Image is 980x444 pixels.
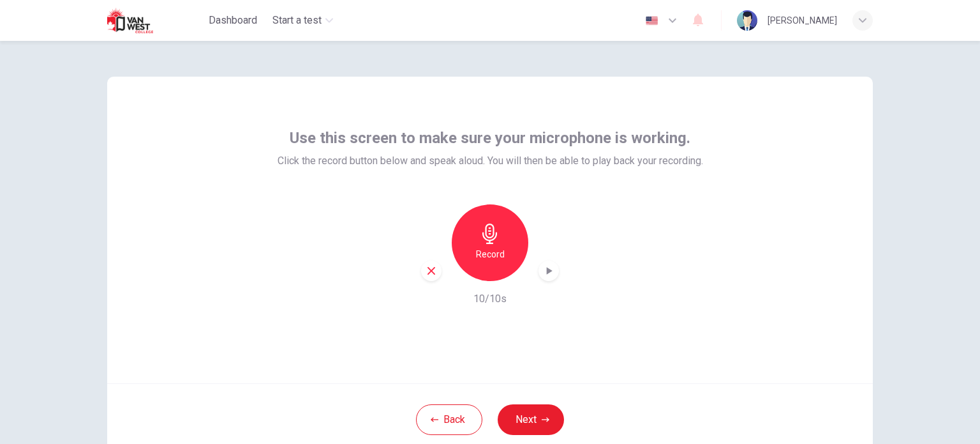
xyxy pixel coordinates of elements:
[416,404,482,435] button: Back
[290,128,690,148] span: Use this screen to make sure your microphone is working.
[204,9,262,32] button: Dashboard
[737,10,757,31] img: Profile picture
[107,8,174,33] img: Van West logo
[768,13,837,28] div: [PERSON_NAME]
[278,153,703,169] span: Click the record button below and speak aloud. You will then be able to play back your recording.
[452,204,528,281] button: Record
[473,291,507,307] h6: 10/10s
[107,8,204,33] a: Van West logo
[267,9,338,32] button: Start a test
[644,16,660,26] img: en
[209,13,257,28] span: Dashboard
[498,404,564,435] button: Next
[272,13,322,28] span: Start a test
[476,247,505,262] h6: Record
